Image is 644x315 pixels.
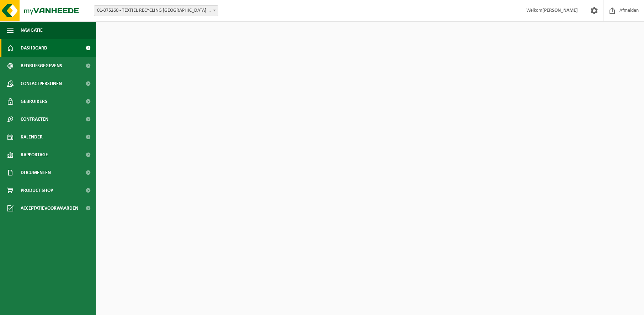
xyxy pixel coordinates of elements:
[21,128,43,146] span: Kalender
[21,39,47,57] span: Dashboard
[94,5,218,16] span: 01-075260 - TEXTIEL RECYCLING DORDRECHT - DORDRECHT
[21,182,53,199] span: Product Shop
[21,110,48,128] span: Contracten
[94,6,218,16] span: 01-075260 - TEXTIEL RECYCLING DORDRECHT - DORDRECHT
[21,75,62,93] span: Contactpersonen
[21,199,78,217] span: Acceptatievoorwaarden
[21,146,48,164] span: Rapportage
[21,21,43,39] span: Navigatie
[21,57,62,75] span: Bedrijfsgegevens
[542,8,578,13] strong: [PERSON_NAME]
[21,164,51,182] span: Documenten
[21,93,47,110] span: Gebruikers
